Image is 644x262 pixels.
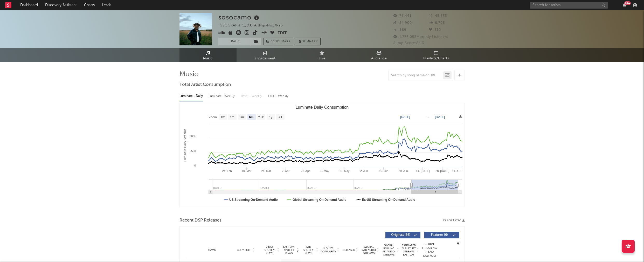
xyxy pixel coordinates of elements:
button: Summary [296,38,321,45]
span: Spotify Popularity [321,246,336,254]
text: 2. Jun [360,169,368,173]
text: 28. [DATE] [435,169,449,173]
span: Released [343,249,355,252]
text: 14. [DATE] [416,169,430,173]
text: 11. A… [452,169,461,173]
span: 310 [429,28,441,32]
span: Originals ( 66 ) [389,233,413,237]
span: Engagement [255,56,275,62]
text: 21. Apr [301,169,310,173]
text: US Streaming On-Demand Audio [229,198,278,202]
div: Luminate - Daily [179,92,203,101]
text: [DATE] [400,115,410,119]
text: 24. Mar [261,169,271,173]
input: Search by song name or URL [389,73,443,78]
text: Luminate Daily Consumption [295,105,349,109]
div: [GEOGRAPHIC_DATA] | Hip-Hop/Rap [218,23,289,29]
button: Features(6) [424,232,459,238]
span: 45,633 [429,14,447,18]
svg: Luminate Daily Consumption [180,103,465,207]
div: Luminate - Weekly [209,92,236,101]
span: Copyright [237,249,252,252]
text: 250k [190,149,196,153]
button: Originals(66) [385,232,420,238]
span: Audience [371,56,387,62]
text: 5. May [321,169,329,173]
text: [DATE] [435,115,445,119]
text: 1w [220,115,225,119]
span: Estimated % Playlist Streams Last Day [402,244,416,256]
a: Playlists/Charts [408,48,465,62]
span: Features ( 6 ) [428,233,452,237]
div: 99 + [624,1,631,5]
span: Live [319,56,326,62]
text: 24. Feb [222,169,232,173]
button: Export CSV [443,219,465,222]
span: Last Day Spotify Plays [282,245,296,255]
span: Music [203,56,213,62]
span: 869 [393,28,406,32]
text: 10. Mar [241,169,251,173]
text: 30. Jun [398,169,408,173]
a: Engagement [237,48,294,62]
text: 19. May [339,169,350,173]
div: sosocamo [218,13,260,22]
text: Zoom [209,115,217,119]
a: Audience [351,48,408,62]
text: 3m [239,115,244,119]
span: 54,900 [393,21,412,25]
div: Global Streaming Trend (Last 60D) [422,242,437,258]
span: Recent DSP Releases [179,217,221,224]
text: Ex-US Streaming On-Demand Audio [362,198,415,202]
button: 99+ [623,3,626,7]
span: Benchmark [271,39,290,45]
span: Global Rolling 7D Audio Streams [382,244,396,256]
span: 7 Day Spotify Plays [263,245,276,255]
span: 6,703 [429,21,445,25]
text: → [426,115,429,119]
button: Track [218,38,251,45]
text: 6m [249,115,253,119]
text: 7. Apr [282,169,289,173]
div: Name [195,248,229,252]
text: 1y [269,115,272,119]
span: ATD Spotify Plays [302,245,315,255]
span: Global ATD Audio Streams [362,245,376,255]
span: 76,441 [393,14,411,18]
text: All [278,115,282,119]
span: Jump Score: 84.3 [393,42,424,45]
text: 16. Jun [379,169,388,173]
a: Live [294,48,351,62]
text: 0 [194,164,196,167]
text: 500k [190,135,196,138]
span: Total Artist Consumption [179,82,231,88]
span: 1,776,058 Monthly Listeners [393,35,448,39]
span: Playlists/Charts [423,56,449,62]
a: Benchmark [264,38,293,45]
text: YTD [258,115,264,119]
input: Search for artists [530,2,608,9]
text: 1m [230,115,234,119]
text: Luminate Daily Streams [183,129,187,162]
a: Music [179,48,237,62]
div: OCC - Weekly [268,92,289,101]
button: Edit [278,30,287,37]
text: Global Streaming On-Demand Audio [292,198,346,202]
span: Summary [302,40,318,43]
